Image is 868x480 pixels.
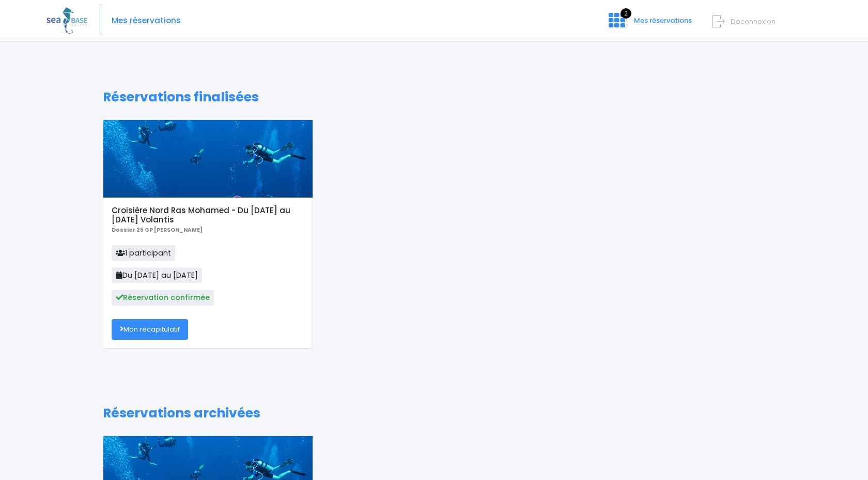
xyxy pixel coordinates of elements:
[112,245,175,261] span: 1 participant
[112,290,214,305] span: Réservation confirmée
[621,8,631,19] span: 2
[731,17,776,26] span: Déconnexion
[103,406,766,421] h1: Réservations archivées
[112,319,188,340] a: Mon récapitulatif
[112,206,304,224] h5: Croisière Nord Ras Mohamed - Du [DATE] au [DATE] Volantis
[103,89,766,105] h1: Réservations finalisées
[634,16,692,25] span: Mes réservations
[600,19,698,29] a: 2 Mes réservations
[112,226,203,234] b: Dossier 25 GP [PERSON_NAME]
[112,267,202,283] span: Du [DATE] au [DATE]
